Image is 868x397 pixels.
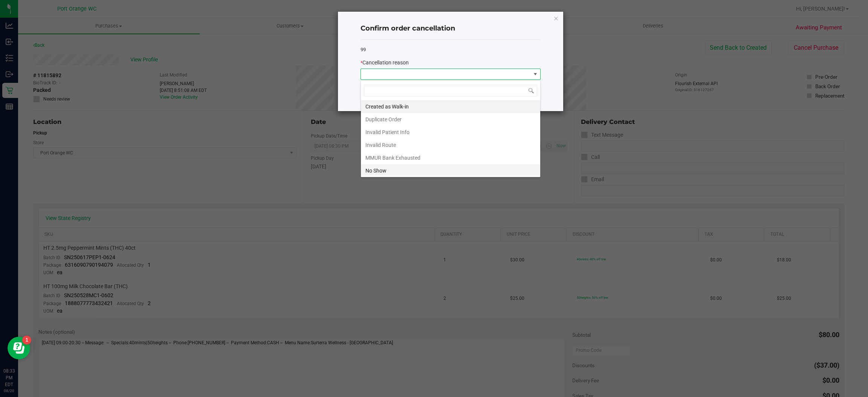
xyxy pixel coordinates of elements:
iframe: Resource center [8,337,30,359]
li: Invalid Route [361,139,540,151]
span: Cancellation reason [362,60,409,66]
li: Duplicate Order [361,113,540,126]
span: 99 [361,47,366,52]
h4: Confirm order cancellation [361,24,541,34]
li: Invalid Patient Info [361,126,540,139]
li: MMUR Bank Exhausted [361,151,540,164]
li: No Show [361,164,540,177]
iframe: Resource center unread badge [22,336,31,345]
button: Close [553,14,559,23]
li: Created as Walk-in [361,100,540,113]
